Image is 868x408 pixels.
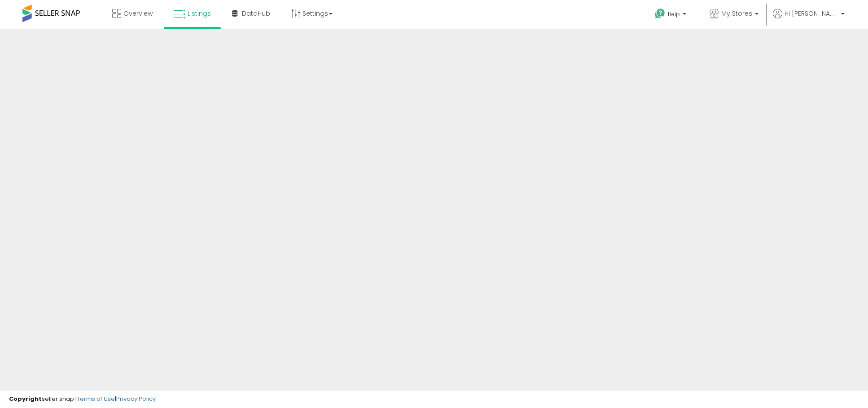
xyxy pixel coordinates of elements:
span: Hi [PERSON_NAME] [785,9,838,18]
i: Get Help [654,8,666,19]
span: DataHub [242,9,270,18]
span: My Stores [721,9,752,18]
a: Privacy Policy [116,395,156,403]
div: seller snap | | [9,395,156,404]
strong: Copyright [9,395,42,403]
a: Help [648,1,695,29]
span: Help [668,10,680,18]
a: Hi [PERSON_NAME] [773,9,845,29]
span: Listings [188,9,211,18]
span: Overview [123,9,153,18]
a: Terms of Use [77,395,115,403]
